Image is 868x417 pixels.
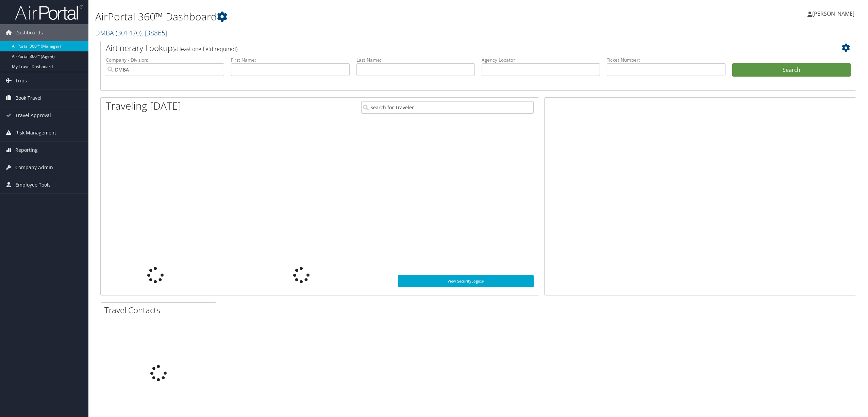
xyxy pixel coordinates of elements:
button: Search [732,63,851,77]
span: Trips [15,72,27,89]
span: Book Travel [15,90,41,107]
span: Reporting [15,142,38,159]
label: Last Name: [356,57,475,63]
span: Company Admin [15,159,53,176]
a: [PERSON_NAME] [807,3,861,24]
input: Search for Traveler [361,101,534,114]
h2: Travel Contacts [104,304,216,316]
a: DMBA [95,28,167,37]
label: Agency Locator: [482,57,600,63]
span: Dashboards [15,24,43,41]
span: , [ 38865 ] [141,28,167,37]
label: First Name: [231,57,349,63]
h1: AirPortal 360™ Dashboard [95,10,606,24]
span: ( 301470 ) [116,28,141,37]
span: Employee Tools [15,176,51,193]
a: View SecurityLogic® [398,275,534,287]
span: [PERSON_NAME] [812,10,854,17]
h2: Airtinerary Lookup [106,42,788,54]
img: airportal-logo.png [15,4,83,20]
label: Company - Division: [106,57,224,63]
label: Ticket Number: [607,57,725,63]
span: Travel Approval [15,107,51,124]
span: (at least one field required) [172,45,237,53]
h1: Traveling [DATE] [106,99,181,113]
span: Risk Management [15,124,56,141]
